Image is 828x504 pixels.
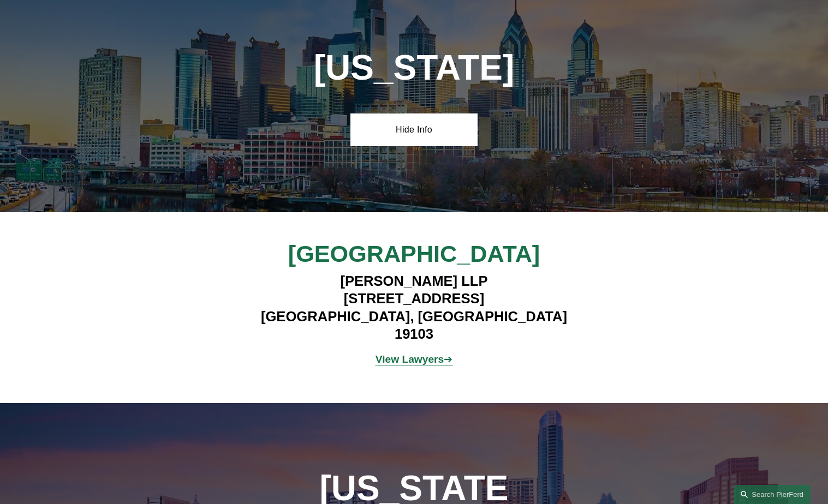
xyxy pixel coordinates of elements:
[255,272,573,343] h4: [PERSON_NAME] LLP [STREET_ADDRESS] [GEOGRAPHIC_DATA], [GEOGRAPHIC_DATA] 19103
[734,485,811,504] a: Search this site
[376,353,453,365] span: ➔
[376,353,453,365] a: View Lawyers➔
[255,48,573,88] h1: [US_STATE]
[376,353,444,365] strong: View Lawyers
[288,241,540,267] span: [GEOGRAPHIC_DATA]
[350,113,478,146] a: Hide Info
